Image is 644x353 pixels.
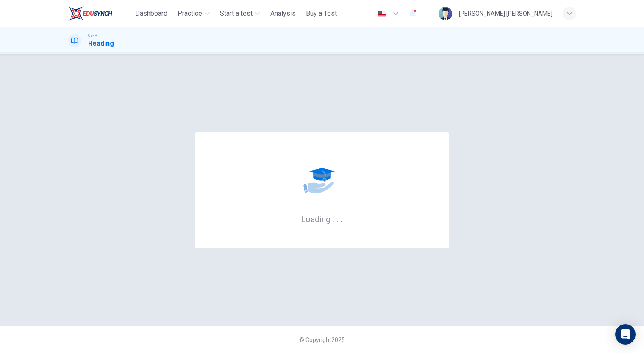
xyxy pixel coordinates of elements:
div: [PERSON_NAME] [PERSON_NAME] [459,8,552,19]
h6: . [332,211,335,225]
span: Dashboard [135,8,167,19]
span: Practice [178,8,202,19]
img: en [377,11,387,17]
button: Buy a Test [303,6,340,21]
img: Profile picture [439,7,452,20]
button: Start a test [217,6,264,21]
h6: Loading [301,213,343,224]
button: Analysis [267,6,299,21]
span: Start a test [220,8,253,19]
a: ELTC logo [68,5,132,22]
h6: . [340,211,343,225]
button: Dashboard [132,6,171,21]
h1: Reading [88,39,114,49]
h6: . [336,211,339,225]
button: Practice [174,6,213,21]
span: Buy a Test [306,8,337,19]
div: Open Intercom Messenger [615,324,636,345]
span: CEFR [88,33,97,39]
span: © Copyright 2025 [299,336,345,343]
span: Analysis [270,8,296,19]
img: ELTC logo [68,5,112,22]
